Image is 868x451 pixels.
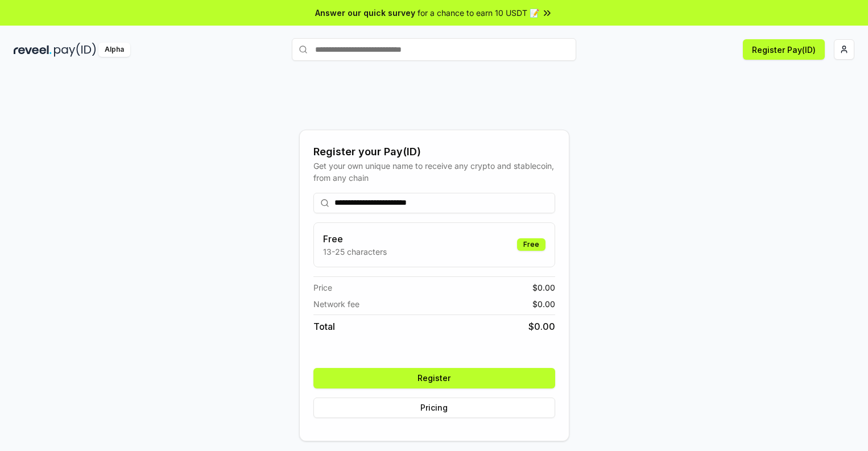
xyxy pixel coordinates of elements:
[54,43,96,57] img: pay_id
[98,43,130,57] div: Alpha
[313,144,555,160] div: Register your Pay(ID)
[313,160,555,184] div: Get your own unique name to receive any crypto and stablecoin, from any chain
[532,282,555,293] span: $ 0.00
[517,238,545,251] div: Free
[418,7,539,19] span: for a chance to earn 10 USDT 📝
[743,39,825,60] button: Register Pay(ID)
[313,320,335,333] span: Total
[313,282,332,293] span: Price
[532,298,555,310] span: $ 0.00
[323,246,387,258] p: 13-25 characters
[323,232,387,246] h3: Free
[313,368,555,388] button: Register
[528,320,555,333] span: $ 0.00
[14,43,52,57] img: reveel_dark
[313,398,555,418] button: Pricing
[313,298,359,310] span: Network fee
[315,7,415,19] span: Answer our quick survey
